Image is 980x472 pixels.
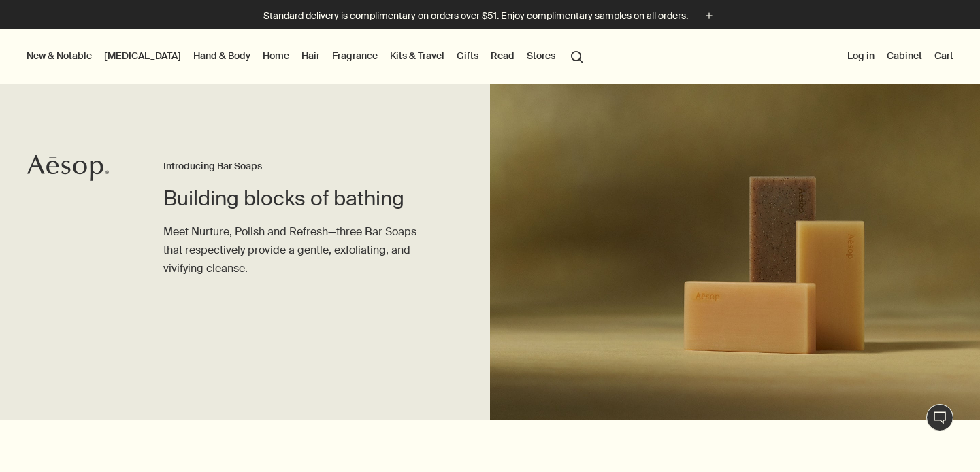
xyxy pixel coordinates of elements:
button: Cart [932,47,956,65]
a: Kits & Travel [387,47,447,65]
button: Standard delivery is complimentary on orders over $51. Enjoy complimentary samples on all orders. [263,8,717,24]
a: Home [260,47,292,65]
nav: primary [24,29,589,84]
button: New & Notable [24,47,95,65]
p: Standard delivery is complimentary on orders over $51. Enjoy complimentary samples on all orders. [263,9,688,23]
img: Aesop Bar soaps placed in front of dark yellow textured background [490,84,980,420]
button: Open search [565,43,589,69]
nav: supplementary [845,29,956,84]
a: Gifts [454,47,481,65]
button: Log in [845,47,877,65]
button: Stores [524,47,558,65]
button: Live Assistance [926,404,953,431]
h1: Building blocks of bathing [163,185,436,212]
a: Hair [299,47,323,65]
h2: Introducing Bar Soaps [163,158,436,175]
a: [MEDICAL_DATA] [101,47,184,65]
a: Aesop [24,151,112,188]
a: Read [488,47,517,65]
a: Cabinet [884,47,925,65]
a: Hand & Body [191,47,253,65]
a: Fragrance [329,47,380,65]
p: Meet Nurture, Polish and Refresh—three Bar Soaps that respectively provide a gentle, exfoliating,... [163,222,436,278]
svg: Aesop [27,154,109,182]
